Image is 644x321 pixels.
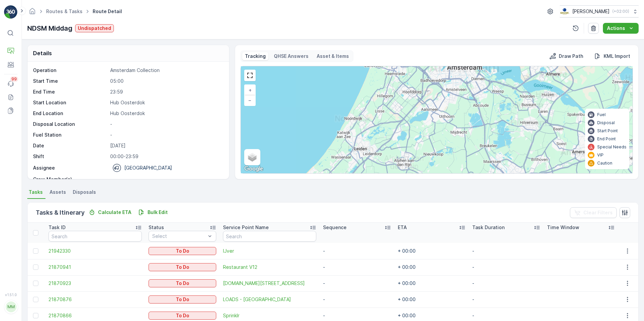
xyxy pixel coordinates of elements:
td: - [320,243,394,259]
td: - [320,275,394,291]
button: Actions [603,23,639,34]
p: Hub Oosterdok [110,110,222,117]
p: Undispatched [78,25,111,32]
a: 21870941 [49,264,142,271]
p: Hub Oosterdok [110,99,222,106]
input: Search [223,231,316,242]
span: Assets [50,189,66,195]
td: + 00:00 [394,291,469,308]
a: 99 [4,77,18,91]
p: End Point [597,136,616,142]
img: basis-logo_rgb2x.png [560,8,570,15]
p: Tracking [245,53,266,60]
p: Date [33,142,107,149]
p: Sequence [323,224,347,231]
p: To Do [176,264,189,271]
p: Tasks & Itinerary [36,208,85,217]
span: Route Detail [91,8,123,15]
p: Asset & Items [317,53,349,60]
button: Calculate ETA [86,208,134,216]
span: Restaurant V12 [223,264,316,271]
p: Bulk Edit [148,209,168,216]
p: VIP [597,152,604,158]
a: 21870923 [49,280,142,287]
p: Calculate ETA [98,209,131,216]
span: v 1.51.0 [4,293,18,297]
p: [PERSON_NAME] [572,8,610,15]
p: Start Time [33,78,107,84]
p: Draw Path [559,53,583,60]
span: 21942330 [49,248,142,254]
button: Clear Filters [570,207,617,218]
img: Google [243,165,265,173]
p: Crew Member(s) [33,176,107,183]
button: MM [4,298,18,316]
a: View Fullscreen [245,70,255,80]
div: Toggle Row Selected [33,313,38,318]
p: Special Needs [597,144,626,150]
a: Homepage [29,10,36,16]
td: - [320,259,394,275]
div: Toggle Row Selected [33,281,38,286]
span: [DOMAIN_NAME][STREET_ADDRESS] [223,280,316,287]
button: Bulk Edit [135,208,170,216]
p: ( +02:00 ) [612,9,629,14]
button: KML Import [591,52,633,60]
p: Status [149,224,164,231]
td: + 00:00 [394,259,469,275]
p: - [110,121,222,128]
p: End Location [33,110,107,117]
td: + 00:00 [394,275,469,291]
p: KML Import [604,53,630,60]
p: Details [33,49,52,57]
span: − [248,97,252,103]
a: LOADS.Amsterdam Kropaarstraat 12 [223,280,316,287]
span: Tasks [29,189,43,195]
a: 21870876 [49,296,142,303]
p: - [110,176,222,183]
p: Shift [33,153,107,160]
button: Undispatched [75,24,114,32]
p: 05:00 [110,78,222,84]
button: To Do [149,263,217,271]
p: To Do [176,312,189,319]
button: Draw Path [547,52,586,60]
a: Layers [245,150,260,165]
a: Sprinklr [223,312,316,319]
p: Start Point [597,128,618,134]
button: To Do [149,312,217,320]
td: - [320,291,394,308]
p: ETA [398,224,407,231]
p: To Do [176,280,189,287]
p: [GEOGRAPHIC_DATA] [124,165,172,171]
a: IJver [223,248,316,254]
button: To Do [149,279,217,287]
p: Caution [597,160,612,166]
p: Task ID [49,224,66,231]
td: + 00:00 [394,243,469,259]
p: Disposal [597,120,615,126]
p: End Time [33,88,107,95]
p: Select [152,233,206,240]
div: Toggle Row Selected [33,248,38,254]
button: [PERSON_NAME](+02:00) [560,5,639,17]
div: Toggle Row Selected [33,264,38,270]
button: To Do [149,247,217,255]
td: - [469,291,544,308]
a: Zoom Out [245,95,255,105]
a: Zoom In [245,85,255,95]
p: Fuel Station [33,132,107,138]
p: Clear Filters [583,209,613,216]
p: QHSE Answers [274,53,309,60]
p: 99 [11,76,17,82]
p: Service Point Name [223,224,269,231]
button: To Do [149,295,217,304]
p: Fuel [597,112,606,117]
td: - [469,243,544,259]
p: To Do [176,248,189,254]
input: Search [49,231,142,242]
